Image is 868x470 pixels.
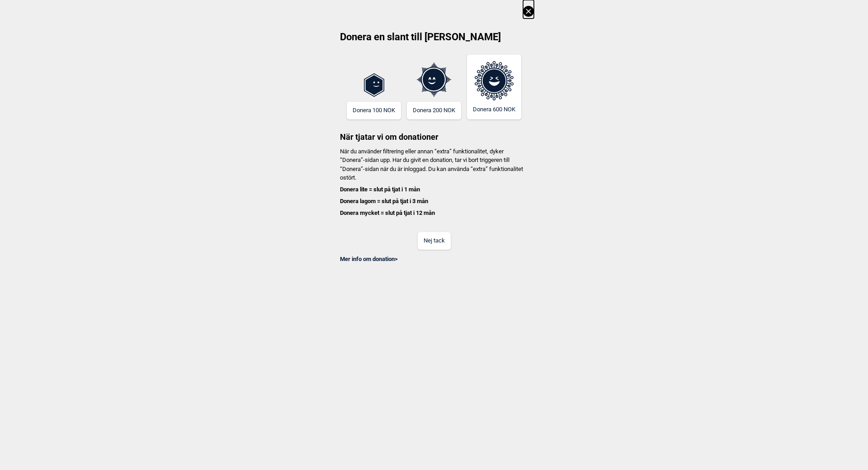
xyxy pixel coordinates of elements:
[334,30,534,50] h2: Donera en slant till [PERSON_NAME]
[340,256,398,262] a: Mer info om donation>
[334,119,534,142] h3: När tjatar vi om donationer
[347,102,401,119] button: Donera 100 NOK
[467,55,521,119] button: Donera 600 NOK
[340,198,428,204] b: Donera lagom = slut på tjat i 3 mån
[334,147,534,218] p: När du använder filtrering eller annan “extra” funktionalitet, dyker “Donera”-sidan upp. Har du g...
[407,102,461,119] button: Donera 200 NOK
[418,232,451,250] button: Nej tack
[340,186,420,193] b: Donera lite = slut på tjat i 1 mån
[340,209,435,216] b: Donera mycket = slut på tjat i 12 mån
